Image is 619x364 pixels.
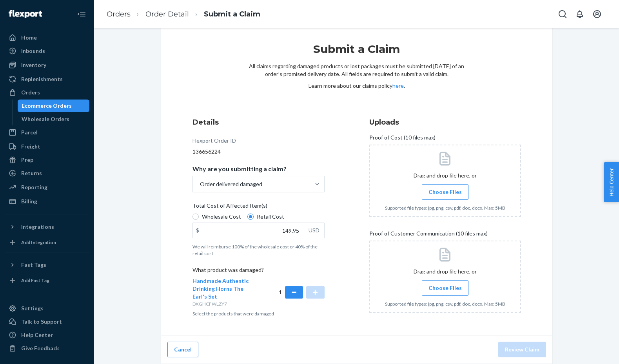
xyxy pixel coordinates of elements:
[74,6,89,22] button: Close Navigation
[555,6,570,22] button: Open Search Box
[192,165,287,173] p: Why are you submitting a claim?
[369,134,436,145] span: Proof of Cost (10 files max)
[249,62,465,78] p: All claims regarding damaged products or lost packages must be submitted [DATE] of an order’s pro...
[200,180,262,188] div: Order delivered damaged
[21,239,56,246] div: Add Integration
[21,169,42,177] div: Returns
[5,86,89,99] a: Orders
[21,34,37,42] div: Home
[145,10,189,18] a: Order Detail
[5,195,89,208] a: Billing
[21,156,33,164] div: Prep
[5,126,89,139] a: Parcel
[21,344,59,352] div: Give Feedback
[572,6,588,22] button: Open notifications
[18,100,90,112] a: Ecommerce Orders
[21,75,63,83] div: Replenishments
[5,31,89,44] a: Home
[5,342,89,355] button: Give Feedback
[22,102,72,110] div: Ecommerce Orders
[22,115,69,123] div: Wholesale Orders
[498,342,546,357] button: Review Claim
[589,6,605,22] button: Open account menu
[279,277,325,307] div: 1
[21,47,45,55] div: Inbounds
[21,331,53,339] div: Help Center
[304,223,324,238] div: USD
[5,236,89,249] a: Add Integration
[202,213,241,221] span: Wholesale Cost
[21,61,46,69] div: Inventory
[21,143,40,150] div: Freight
[21,197,37,205] div: Billing
[21,318,62,326] div: Talk to Support
[428,284,462,292] span: Choose Files
[192,277,249,300] span: Handmade Authentic Drinking Horns The Earl's Set
[257,213,284,221] span: Retail Cost
[193,223,202,238] div: $
[249,82,465,90] p: Learn more about our claims policy .
[192,310,325,317] p: Select the products that were damaged
[392,82,404,89] a: here
[5,167,89,179] a: Returns
[192,202,267,213] span: Total Cost of Affected Item(s)
[21,89,40,96] div: Orders
[192,137,236,148] div: Flexport Order ID
[204,10,260,18] a: Submit a Claim
[369,230,488,241] span: Proof of Customer Communication (10 files max)
[167,342,198,357] button: Cancel
[21,183,47,191] div: Reporting
[428,188,462,196] span: Choose Files
[5,45,89,57] a: Inbounds
[192,266,325,277] p: What product was damaged?
[5,154,89,166] a: Prep
[5,73,89,85] a: Replenishments
[21,261,46,269] div: Fast Tags
[604,162,619,202] button: Help Center
[5,315,89,328] a: Talk to Support
[5,140,89,153] a: Freight
[247,214,254,220] input: Retail Cost
[21,223,54,231] div: Integrations
[192,214,199,220] input: Wholesale Cost
[5,221,89,233] button: Integrations
[192,243,325,257] p: We will reimburse 100% of the wholesale cost or 40% of the retail cost
[369,117,521,127] h3: Uploads
[5,259,89,271] button: Fast Tags
[21,304,44,312] div: Settings
[21,277,49,284] div: Add Fast Tag
[18,113,90,125] a: Wholesale Orders
[192,117,325,127] h3: Details
[5,181,89,194] a: Reporting
[249,42,465,62] h1: Submit a Claim
[193,223,304,238] input: $USD
[107,10,131,18] a: Orders
[21,129,38,136] div: Parcel
[5,274,89,287] a: Add Fast Tag
[5,59,89,71] a: Inventory
[9,10,42,18] img: Flexport logo
[192,148,325,156] div: 136656224
[5,329,89,341] a: Help Center
[192,301,259,307] p: DXGHCFWLZY7
[5,302,89,315] a: Settings
[100,3,267,26] ol: breadcrumbs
